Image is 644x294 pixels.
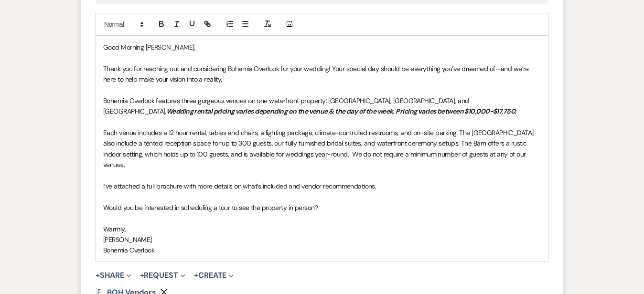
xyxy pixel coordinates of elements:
span: Bohemia Overlook features three gorgeous venues on one waterfront property: [GEOGRAPHIC_DATA], [G... [103,96,471,115]
span: + [194,272,198,279]
p: Good Morning [PERSON_NAME], [103,42,541,52]
button: Share [96,272,131,279]
span: Bohemia Overlook [103,246,154,254]
span: I’ve attached a full brochure with more details on what’s included and vendor recommendations. [103,182,376,190]
span: + [96,272,100,279]
span: Would you be interested in scheduling a tour to see the property in person? [103,203,318,212]
span: Each venue includes a 12 hour rental, tables and chairs, a lighting package, climate-controlled r... [103,128,535,169]
em: Wedding rental pricing varies depending on the venue & the day of the week. Pricing varies betwee... [166,107,516,115]
span: Thank you for reaching out and considering Bohemia Overlook for your wedding! Your special day sh... [103,64,530,84]
span: Warmly, [103,225,126,233]
span: + [140,272,144,279]
span: [PERSON_NAME] [103,235,152,244]
button: Create [194,272,234,279]
button: Request [140,272,185,279]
